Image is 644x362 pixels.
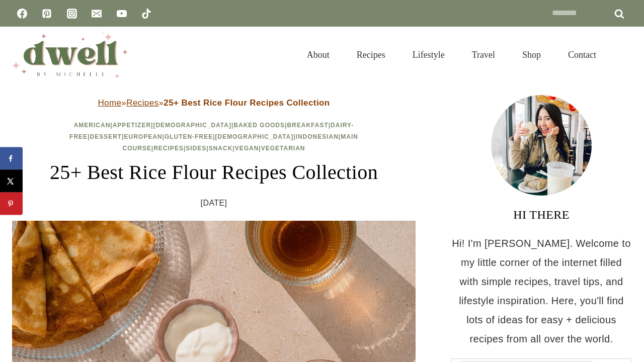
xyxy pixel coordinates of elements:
a: American [74,122,111,129]
a: Lifestyle [399,37,458,72]
img: DWELL by michelle [12,32,128,78]
a: Gluten-Free [165,133,213,140]
a: Travel [458,37,509,72]
time: [DATE] [201,196,227,211]
h1: 25+ Best Rice Flour Recipes Collection [12,157,416,188]
a: Vegan [235,145,259,152]
strong: 25+ Best Rice Flour Recipes Collection [164,98,330,108]
span: » » [98,98,330,108]
a: YouTube [112,4,132,24]
a: Indonesian [296,133,339,140]
a: Baked Goods [233,122,285,129]
button: View Search Form [615,46,632,63]
a: Contact [554,37,610,72]
a: Dessert [90,133,122,140]
p: Hi! I'm [PERSON_NAME]. Welcome to my little corner of the internet filled with simple recipes, tr... [451,234,632,348]
h3: HI THERE [451,206,632,224]
a: Recipes [153,145,184,152]
a: Shop [509,37,554,72]
a: [DEMOGRAPHIC_DATA] [215,133,294,140]
a: Appetizer [113,122,151,129]
a: Breakfast [287,122,328,129]
a: Email [87,4,107,24]
a: Recipes [343,37,399,72]
a: TikTok [136,4,156,24]
a: About [293,37,343,72]
a: Pinterest [37,4,57,24]
a: [DEMOGRAPHIC_DATA] [153,122,231,129]
a: European [124,133,163,140]
a: Recipes [126,98,158,108]
nav: Primary Navigation [293,37,610,72]
a: Sides [186,145,206,152]
a: Vegetarian [261,145,305,152]
a: Instagram [62,4,82,24]
a: Facebook [12,4,32,24]
a: Home [98,98,121,108]
a: Snack [209,145,233,152]
span: | | | | | | | | | | | | | | | | [69,122,358,152]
